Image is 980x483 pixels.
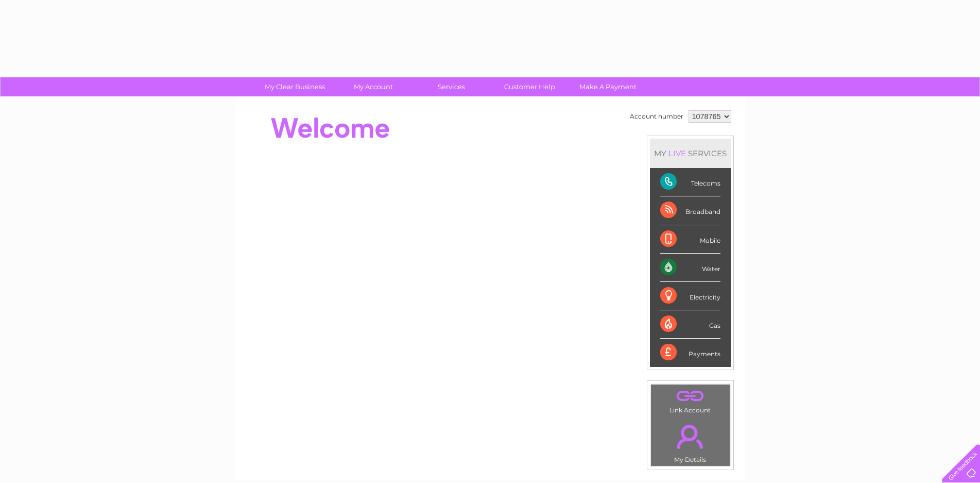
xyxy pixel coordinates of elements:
a: My Clear Business [252,77,337,96]
a: Make A Payment [565,77,650,96]
a: My Account [331,77,416,96]
div: Gas [660,310,720,339]
div: MY SERVICES [650,139,731,168]
a: . [654,387,727,405]
td: Account number [627,108,686,125]
div: Broadband [660,196,720,225]
div: Electricity [660,282,720,310]
a: Customer Help [487,77,572,96]
td: Link Account [650,384,730,417]
div: Telecoms [660,168,720,196]
a: . [654,419,727,455]
div: LIVE [666,148,688,158]
td: My Details [650,416,730,467]
div: Payments [660,339,720,367]
div: Mobile [660,225,720,254]
a: Services [409,77,494,96]
div: Water [660,254,720,282]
